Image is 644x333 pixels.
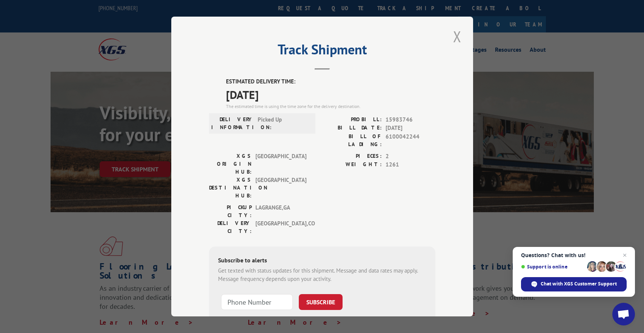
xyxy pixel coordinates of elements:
[255,152,306,176] span: [GEOGRAPHIC_DATA]
[209,203,252,219] label: PICKUP CITY:
[226,77,435,86] label: ESTIMATED DELIVERY TIME:
[451,26,464,47] button: Close modal
[209,176,252,200] label: XGS DESTINATION HUB:
[255,203,306,219] span: LAGRANGE , GA
[226,86,435,103] span: [DATE]
[386,152,435,161] span: 2
[322,133,382,148] label: BILL OF LADING:
[322,152,382,161] label: PIECES:
[218,315,231,322] strong: Note:
[258,116,309,131] span: Picked Up
[209,152,252,176] label: XGS ORIGIN HUB:
[521,277,627,291] span: Chat with XGS Customer Support
[299,294,343,310] button: SUBSCRIBE
[209,219,252,235] label: DELIVERY CITY:
[322,124,382,133] label: BILL DATE:
[386,124,435,133] span: [DATE]
[541,281,617,287] span: Chat with XGS Customer Support
[521,252,627,258] span: Questions? Chat with us!
[218,256,426,267] div: Subscribe to alerts
[211,116,254,131] label: DELIVERY INFORMATION:
[322,160,382,169] label: WEIGHT:
[218,267,426,284] div: Get texted with status updates for this shipment. Message and data rates may apply. Message frequ...
[386,160,435,169] span: 1261
[221,294,293,310] input: Phone Number
[521,264,584,270] span: Support is online
[255,176,306,200] span: [GEOGRAPHIC_DATA]
[386,116,435,124] span: 15983746
[612,303,635,325] a: Open chat
[209,44,435,59] h2: Track Shipment
[255,219,306,235] span: [GEOGRAPHIC_DATA] , CO
[322,116,382,124] label: PROBILL:
[226,103,435,110] div: The estimated time is using the time zone for the delivery destination.
[386,133,435,148] span: 6100042244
